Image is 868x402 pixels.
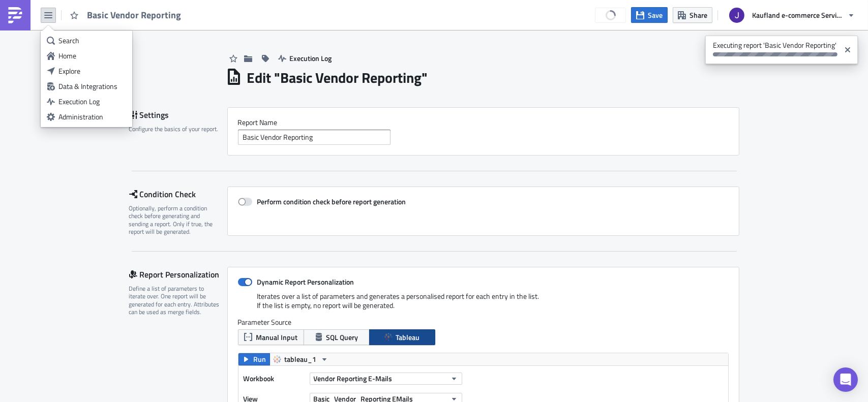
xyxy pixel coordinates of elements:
[238,353,270,365] button: Run
[129,267,227,282] div: Report Personalization
[58,97,126,107] div: Execution Log
[833,367,858,392] div: Open Intercom Messenger
[7,7,23,23] img: PushMetrics
[58,112,126,122] div: Administration
[4,82,486,90] p: Mit freundlichen Grüßen
[129,187,227,202] div: Condition Check
[58,36,126,46] div: Search
[254,353,266,365] span: Run
[257,196,406,207] strong: Perform condition check before report generation
[4,4,486,12] p: +++++++++English Version below +++++++++
[4,15,486,23] p: Sehr geehrter Lieferant,
[314,373,393,384] span: Vendor Reporting E-Mails
[129,107,227,122] div: Settings
[4,38,486,46] p: In diesem Bericht erhalten Sie Informationen zu Ihrer Performance in verschiedenen Themen, darunt...
[238,118,729,127] label: Report Nam﻿e
[257,276,354,287] strong: Dynamic Report Personalization
[369,329,435,345] button: Tableau
[238,318,729,327] label: Parameter Source
[326,332,358,343] span: SQL Query
[752,10,844,20] span: Kaufland e-commerce Services GmbH & Co. KG
[648,10,663,20] span: Save
[58,66,126,76] div: Explore
[690,10,707,20] span: Share
[87,9,182,21] span: Basic Vendor Reporting
[58,81,126,91] div: Data & Integrations
[396,332,420,343] span: Tableau
[4,26,486,35] p: anbei finden Sie das neue, wöchentliche “Vendor Reporting” mit Informationen auf Artikel-Ebene, d...
[129,285,221,316] div: Define a list of parameters to iterate over. One report will be generated for each entry. Attribu...
[290,53,332,64] span: Execution Log
[129,125,221,133] div: Configure the basics of your report.
[304,329,370,345] button: SQL Query
[723,4,860,26] button: Kaufland e-commerce Services GmbH & Co. KG
[840,38,855,61] button: Close
[705,36,840,61] span: Executing report 'Basic Vendor Reporting'
[273,50,337,66] button: Execution Log
[58,51,126,61] div: Home
[310,373,462,385] button: Vendor Reporting E-Mails
[238,292,729,318] div: Iterates over a list of parameters and generates a personalised report for each entry in the list...
[673,7,712,23] button: Share
[285,353,317,365] span: tableau_1
[631,7,668,23] button: Save
[247,69,428,87] h1: Edit " Basic Vendor Reporting "
[4,71,486,79] p: Bitte antworten Sie nicht auf diese E-Mail. Sollten Sie Fragen zu den Berichten haben, wenden Sie...
[728,7,745,24] img: Avatar
[238,329,304,345] button: Manual Input
[256,332,297,343] span: Manual Input
[270,353,332,365] button: tableau_1
[244,371,305,386] label: Workbook
[4,49,486,57] p: Dieser Bericht soll Ihnen die Möglichkeit geben, Ihre Leistung bei uns besser zu verfolgen und di...
[129,204,221,236] div: Optionally, perform a condition check before generating and sending a report. Only if true, the r...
